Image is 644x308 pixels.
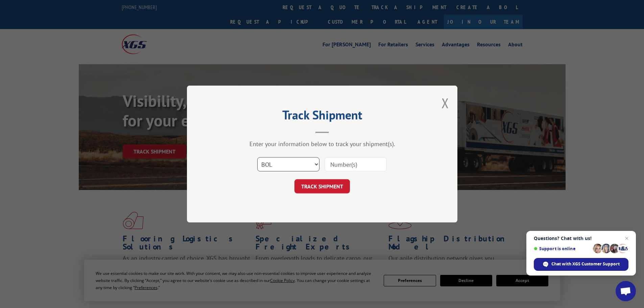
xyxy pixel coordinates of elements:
[221,110,424,123] h2: Track Shipment
[623,234,631,242] span: Close chat
[616,281,636,301] div: Open chat
[294,179,350,193] button: TRACK SHIPMENT
[325,157,387,171] input: Number(s)
[534,236,628,241] span: Questions? Chat with us!
[221,140,424,148] div: Enter your information below to track your shipment(s).
[442,94,449,112] button: Close modal
[534,258,628,271] div: Chat with XGS Customer Support
[534,246,591,251] span: Support is online
[551,261,620,267] span: Chat with XGS Customer Support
